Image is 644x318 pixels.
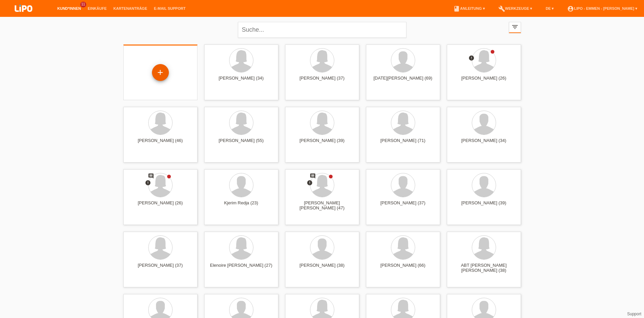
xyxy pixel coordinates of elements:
[452,76,516,86] div: [PERSON_NAME] (26)
[468,55,474,61] i: error
[511,23,519,31] i: filter_list
[290,263,354,273] div: [PERSON_NAME] (38)
[452,138,516,149] div: [PERSON_NAME] (34)
[148,173,154,180] div: Neuer Kommentar
[495,6,536,10] a: buildWerkzeuge ▾
[371,200,435,211] div: [PERSON_NAME] (37)
[148,173,154,179] i: comment
[310,173,316,179] i: comment
[129,138,192,149] div: [PERSON_NAME] (46)
[371,263,435,273] div: [PERSON_NAME] (66)
[80,2,86,7] span: 11
[145,180,151,186] i: error
[564,6,641,10] a: account_circleLIPO - Emmen - [PERSON_NAME] ▾
[151,6,189,10] a: E-Mail Support
[452,263,516,273] div: ABT [PERSON_NAME] [PERSON_NAME] (38)
[371,76,435,86] div: [DATE][PERSON_NAME] (69)
[110,6,151,10] a: Kartenanträge
[567,5,574,12] i: account_circle
[452,200,516,211] div: [PERSON_NAME] (39)
[145,180,151,187] div: Zurückgewiesen
[290,200,354,211] div: [PERSON_NAME] [PERSON_NAME] (47)
[129,200,192,211] div: [PERSON_NAME] (26)
[542,6,557,10] a: DE ▾
[290,76,354,86] div: [PERSON_NAME] (37)
[290,138,354,149] div: [PERSON_NAME] (39)
[371,138,435,149] div: [PERSON_NAME] (71)
[307,180,313,186] i: error
[210,200,273,211] div: Kjerim Redja (23)
[453,5,460,12] i: book
[468,55,474,62] div: Unbestätigt, in Bearbeitung
[498,5,505,12] i: build
[7,14,40,19] a: LIPO pay
[210,76,273,86] div: [PERSON_NAME] (34)
[129,263,192,273] div: [PERSON_NAME] (37)
[152,67,168,78] div: Kund*in hinzufügen
[450,6,488,10] a: bookAnleitung ▾
[54,6,84,10] a: Kund*innen
[307,180,313,187] div: Zurückgewiesen
[84,6,110,10] a: Einkäufe
[310,173,316,180] div: Neuer Kommentar
[627,312,641,316] a: Support
[210,138,273,149] div: [PERSON_NAME] (55)
[210,263,273,273] div: Elenoire [PERSON_NAME] (27)
[238,22,406,38] input: Suche...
